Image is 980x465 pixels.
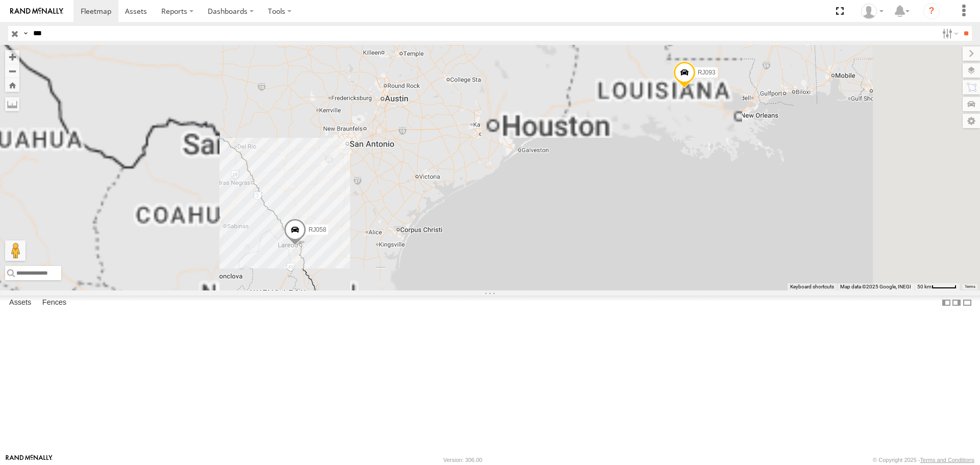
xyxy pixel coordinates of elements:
[941,296,951,310] label: Dock Summary Table to the Left
[840,284,911,289] span: Map data ©2025 Google, INEGI
[6,455,53,465] a: Visit our Website
[5,64,19,78] button: Zoom out
[10,8,63,15] img: rand-logo.svg
[938,26,960,41] label: Search Filter Options
[914,283,960,290] button: Map Scale: 50 km per 45 pixels
[21,26,30,41] label: Search Query
[5,50,19,64] button: Zoom in
[308,226,326,233] span: RJ058
[962,296,972,310] label: Hide Summary Table
[857,4,887,19] div: Daniel Saenz
[5,97,19,111] label: Measure
[917,284,932,289] span: 50 km
[920,457,974,463] a: Terms and Conditions
[965,284,975,288] a: Terms (opens in new tab)
[5,78,19,92] button: Zoom Home
[951,296,962,310] label: Dock Summary Table to the Right
[790,283,834,290] button: Keyboard shortcuts
[444,457,482,463] div: Version: 306.00
[963,114,980,128] label: Map Settings
[5,240,26,261] button: Drag Pegman onto the map to open Street View
[698,69,716,77] span: RJ093
[873,457,974,463] div: © Copyright 2025 -
[923,3,940,19] i: ?
[4,296,36,310] label: Assets
[37,296,71,310] label: Fences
